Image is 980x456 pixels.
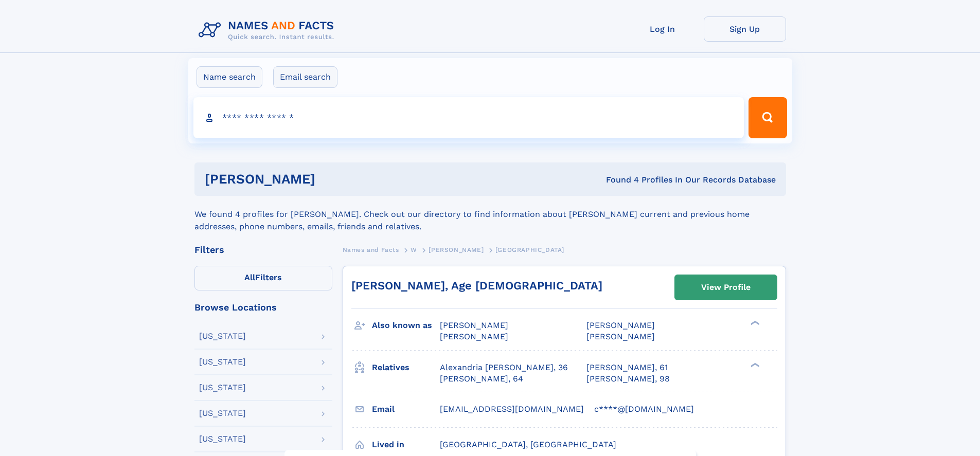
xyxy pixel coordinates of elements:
[429,243,484,256] a: [PERSON_NAME]
[194,303,332,312] div: Browse Locations
[748,320,760,326] div: ❯
[701,276,751,299] div: View Profile
[343,243,399,256] a: Names and Facts
[586,332,655,341] span: [PERSON_NAME]
[586,373,670,385] a: [PERSON_NAME], 98
[273,66,337,88] label: Email search
[194,16,343,44] img: Logo Names and Facts
[586,362,668,373] a: [PERSON_NAME], 61
[244,272,255,282] span: All
[351,279,602,292] a: [PERSON_NAME], Age [DEMOGRAPHIC_DATA]
[675,275,777,300] a: View Profile
[440,404,584,414] span: [EMAIL_ADDRESS][DOMAIN_NAME]
[748,361,760,368] div: ❯
[372,359,440,376] h3: Relatives
[193,97,744,138] input: search input
[194,196,786,233] div: We found 4 profiles for [PERSON_NAME]. Check out our directory to find information about [PERSON_...
[440,440,616,449] span: [GEOGRAPHIC_DATA], [GEOGRAPHIC_DATA]
[372,317,440,334] h3: Also known as
[372,400,440,418] h3: Email
[199,435,246,443] div: [US_STATE]
[199,332,246,340] div: [US_STATE]
[411,243,417,256] a: W
[372,436,440,453] h3: Lived in
[586,320,655,330] span: [PERSON_NAME]
[197,66,262,88] label: Name search
[704,16,786,42] a: Sign Up
[429,246,484,253] span: [PERSON_NAME]
[460,174,776,186] div: Found 4 Profiles In Our Records Database
[621,16,704,42] a: Log In
[199,384,246,392] div: [US_STATE]
[440,332,508,341] span: [PERSON_NAME]
[440,362,568,373] a: Alexandria [PERSON_NAME], 36
[411,246,417,253] span: W
[199,409,246,417] div: [US_STATE]
[199,358,246,366] div: [US_STATE]
[205,173,461,186] h1: [PERSON_NAME]
[194,266,332,290] label: Filters
[440,320,508,330] span: [PERSON_NAME]
[495,246,564,253] span: [GEOGRAPHIC_DATA]
[749,97,787,138] button: Search Button
[440,373,523,385] a: [PERSON_NAME], 64
[194,245,332,254] div: Filters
